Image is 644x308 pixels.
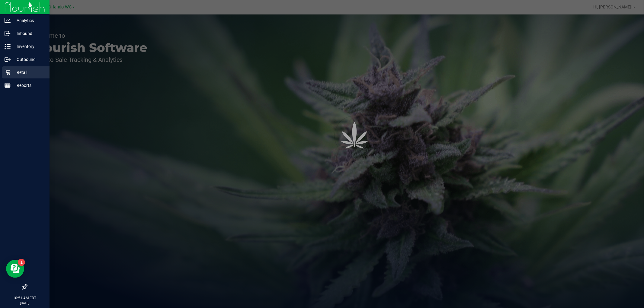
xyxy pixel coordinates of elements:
[3,301,47,305] p: [DATE]
[5,43,11,49] inline-svg: Inventory
[5,69,11,75] inline-svg: Retail
[18,259,25,266] iframe: Resource center unread badge
[11,30,47,37] p: Inbound
[3,295,47,301] p: 10:51 AM EDT
[5,30,11,37] inline-svg: Inbound
[5,56,11,62] inline-svg: Outbound
[11,56,47,63] p: Outbound
[5,17,11,24] inline-svg: Analytics
[11,69,47,76] p: Retail
[6,260,24,278] iframe: Resource center
[5,82,11,88] inline-svg: Reports
[11,17,47,24] p: Analytics
[11,82,47,89] p: Reports
[11,43,47,50] p: Inventory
